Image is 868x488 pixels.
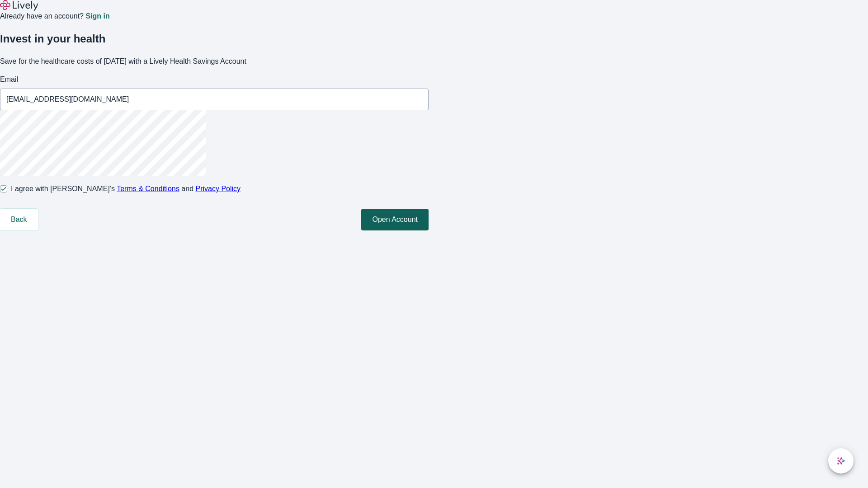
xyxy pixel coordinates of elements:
button: chat [828,448,854,474]
svg: Lively AI Assistant [836,456,845,465]
button: Open Account [361,209,429,230]
a: Privacy Policy [196,185,241,192]
span: I agree with [PERSON_NAME]’s and [11,183,241,194]
a: Terms & Conditions [117,185,179,192]
a: Sign in [85,13,109,20]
